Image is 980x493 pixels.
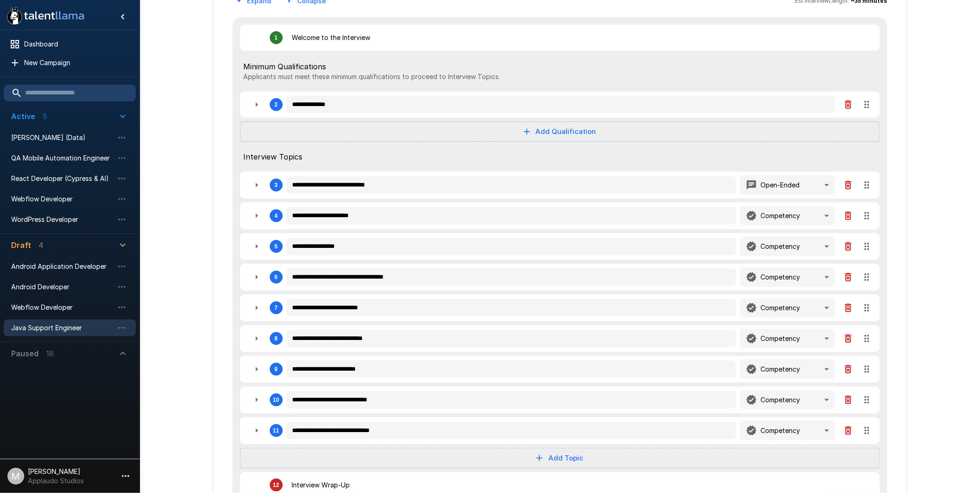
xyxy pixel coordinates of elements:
div: 9 [274,366,278,373]
p: Competency [761,303,800,313]
div: 7 [240,294,880,321]
div: 2 [240,92,880,118]
p: Competency [761,365,800,374]
div: 11 [240,417,880,444]
div: 12 [273,482,279,488]
p: Competency [761,334,800,343]
div: 10 [240,386,880,413]
div: 8 [274,335,278,342]
p: Competency [761,426,800,435]
p: Open-Ended [761,180,800,190]
button: Add Qualification [240,121,880,142]
div: 7 [274,305,278,311]
div: 8 [240,325,880,352]
span: Interview Topics [244,151,876,162]
p: Competency [761,395,800,405]
div: 3 [240,172,880,199]
div: 10 [273,397,279,403]
div: 11 [273,427,279,434]
p: Competency [761,242,800,251]
div: 1 [274,34,278,41]
div: 6 [240,264,880,291]
p: Applicants must meet these minimum qualifications to proceed to Interview Topics. [244,72,876,81]
div: 6 [274,274,278,280]
div: 4 [274,213,278,219]
div: 3 [274,182,278,188]
p: Welcome to the Interview [292,33,371,42]
p: Competency [761,211,800,220]
span: Minimum Qualifications [244,61,876,72]
div: 2 [274,101,278,108]
div: 9 [240,356,880,383]
div: 5 [274,243,278,250]
div: 5 [240,233,880,260]
button: Add Topic [240,448,880,468]
div: 4 [240,202,880,229]
p: Interview Wrap-Up [292,480,350,490]
p: Competency [761,273,800,282]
